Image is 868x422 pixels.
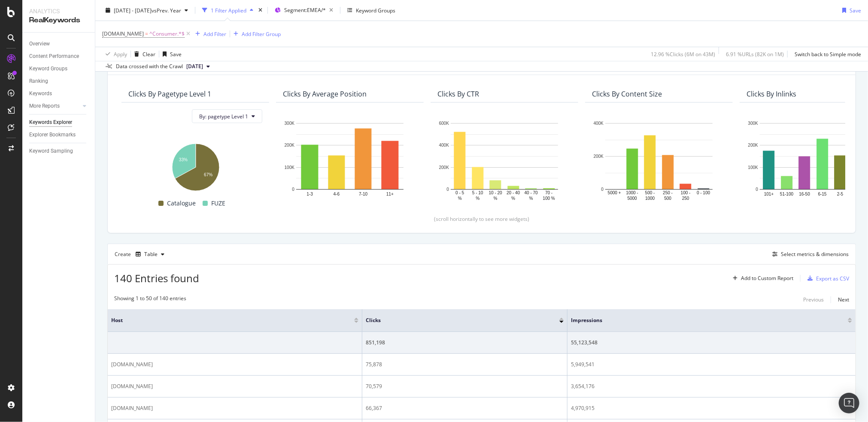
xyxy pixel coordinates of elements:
[439,121,449,126] text: 600K
[29,130,76,139] div: Explorer Bookmarks
[799,192,810,197] text: 16-50
[111,361,358,368] div: [DOMAIN_NAME]
[366,316,546,324] span: Clicks
[571,404,852,412] div: 4,970,915
[741,276,793,281] div: Add to Custom Report
[803,296,824,303] div: Previous
[756,187,758,192] text: 0
[29,147,89,156] a: Keyword Sampling
[366,339,564,347] div: 851,198
[128,139,262,192] div: A chart.
[594,154,604,159] text: 200K
[114,295,186,305] div: Showing 1 to 50 of 140 entries
[211,198,225,208] span: FUZE
[211,6,246,14] div: 1 Filter Applied
[839,3,861,17] button: Save
[192,109,262,123] button: By: pagetype Level 1
[29,52,89,61] a: Content Performance
[29,39,50,48] div: Overview
[170,50,182,57] div: Save
[571,316,835,324] span: Impressions
[307,192,313,197] text: 1-3
[681,191,691,196] text: 100 -
[628,196,637,201] text: 5000
[850,6,861,14] div: Save
[748,121,759,126] text: 300K
[114,50,127,57] div: Apply
[697,191,710,196] text: 0 - 100
[764,192,774,197] text: 101+
[748,143,759,148] text: 200K
[781,250,849,258] div: Select metrics & dimensions
[199,113,248,120] span: By: pagetype Level 1
[29,102,60,111] div: More Reports
[152,6,181,14] span: vs Prev. Year
[186,63,203,70] span: 2024 Sep. 22nd
[29,102,80,111] a: More Reports
[285,143,295,148] text: 200K
[645,196,655,201] text: 1000
[359,192,367,197] text: 7-10
[592,90,662,98] div: Clicks By Content Size
[525,191,538,196] text: 40 - 70
[285,121,295,126] text: 300K
[571,383,852,390] div: 3,654,176
[571,339,852,347] div: 55,123,548
[102,47,127,61] button: Apply
[816,275,849,282] div: Export as CSV
[144,252,158,257] div: Table
[271,3,337,17] button: Segment:EMEA/*
[529,196,533,201] text: %
[334,192,340,197] text: 4-6
[386,192,394,197] text: 11+
[29,89,52,98] div: Keywords
[111,383,358,390] div: [DOMAIN_NAME]
[114,271,199,285] span: 140 Entries found
[729,271,793,285] button: Add to Custom Report
[159,47,182,61] button: Save
[769,249,849,259] button: Select metrics & dimensions
[29,52,79,61] div: Content Performance
[608,191,621,196] text: 5000 +
[366,383,564,390] div: 70,579
[203,30,226,37] div: Add Filter
[837,192,844,197] text: 2-5
[111,404,358,412] div: [DOMAIN_NAME]
[183,61,213,72] button: [DATE]
[439,143,449,148] text: 400K
[29,130,89,139] a: Explorer Bookmarks
[791,47,861,61] button: Switch back to Simple mode
[543,196,555,201] text: 100 %
[356,6,395,14] div: Keyword Groups
[29,64,67,73] div: Keyword Groups
[494,196,498,201] text: %
[780,192,794,197] text: 51-100
[437,119,571,202] svg: A chart.
[29,15,88,25] div: RealKeywords
[283,119,417,202] svg: A chart.
[283,90,367,98] div: Clicks By Average Position
[651,50,715,57] div: 12.96 % Clicks ( 6M on 43M )
[437,90,479,98] div: Clicks By CTR
[29,64,89,73] a: Keyword Groups
[682,196,689,201] text: 250
[149,28,185,40] span: ^Consumer.*$
[29,7,88,15] div: Analytics
[344,3,399,17] button: Keyword Groups
[29,89,89,98] a: Keywords
[838,296,849,303] div: Next
[132,247,168,261] button: Table
[192,29,226,39] button: Add Filter
[626,191,638,196] text: 1000 -
[366,361,564,368] div: 75,878
[664,196,671,201] text: 500
[242,30,281,37] div: Add Filter Group
[592,119,726,202] svg: A chart.
[145,30,148,37] span: =
[116,63,183,70] div: Data crossed with the Crawl
[128,90,211,98] div: Clicks By pagetype Level 1
[458,196,462,201] text: %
